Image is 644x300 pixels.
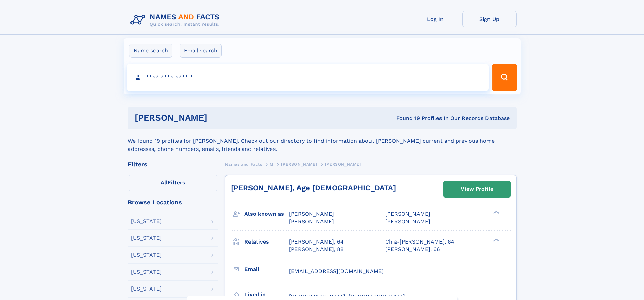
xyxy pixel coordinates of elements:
[131,218,162,224] div: [US_STATE]
[492,64,517,91] button: Search Button
[444,181,510,197] a: View Profile
[325,162,361,167] span: [PERSON_NAME]
[270,162,273,167] span: M
[131,252,162,258] div: [US_STATE]
[135,114,302,122] h1: [PERSON_NAME]
[180,44,222,58] label: Email search
[128,161,218,167] div: Filters
[289,218,334,225] span: [PERSON_NAME]
[131,269,162,275] div: [US_STATE]
[289,238,344,246] a: [PERSON_NAME], 64
[462,11,517,27] a: Sign Up
[129,44,172,58] label: Name search
[385,238,454,246] a: Chia-[PERSON_NAME], 64
[289,246,344,253] a: [PERSON_NAME], 88
[161,179,168,186] span: All
[461,181,493,197] div: View Profile
[131,235,162,241] div: [US_STATE]
[131,286,162,292] div: [US_STATE]
[127,64,489,91] input: search input
[408,11,462,27] a: Log In
[281,160,317,168] a: [PERSON_NAME]
[244,236,289,248] h3: Relatives
[385,211,430,217] span: [PERSON_NAME]
[244,263,289,275] h3: Email
[128,199,218,205] div: Browse Locations
[492,210,500,215] div: ❯
[244,208,289,220] h3: Also known as
[225,160,262,168] a: Names and Facts
[128,11,225,29] img: Logo Names and Facts
[128,129,517,153] div: We found 19 profiles for [PERSON_NAME]. Check out our directory to find information about [PERSON...
[289,268,384,274] span: [EMAIL_ADDRESS][DOMAIN_NAME]
[492,238,500,242] div: ❯
[128,175,218,191] label: Filters
[385,218,430,225] span: [PERSON_NAME]
[281,162,317,167] span: [PERSON_NAME]
[289,211,334,217] span: [PERSON_NAME]
[270,160,273,168] a: M
[231,184,396,192] a: [PERSON_NAME], Age [DEMOGRAPHIC_DATA]
[302,115,510,122] div: Found 19 Profiles In Our Records Database
[289,293,405,300] span: [GEOGRAPHIC_DATA], [GEOGRAPHIC_DATA]
[385,246,440,253] a: [PERSON_NAME], 66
